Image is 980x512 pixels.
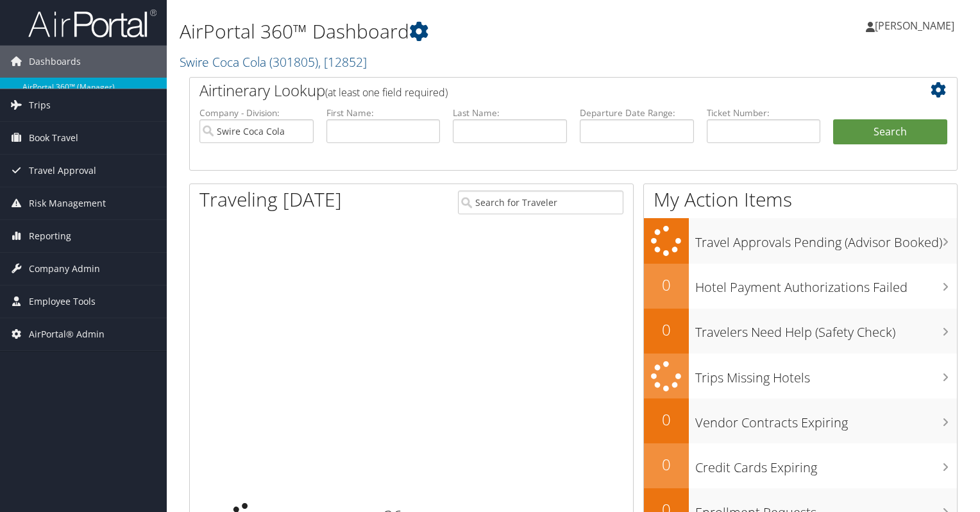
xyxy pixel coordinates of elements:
[29,187,106,219] span: Risk Management
[269,53,318,71] span: ( 301805 )
[644,264,957,309] a: 0Hotel Payment Authorizations Failed
[866,6,967,45] a: [PERSON_NAME]
[875,19,954,33] span: [PERSON_NAME]
[180,18,705,45] h1: AirPortal 360™ Dashboard
[199,80,883,101] h2: Airtinerary Lookup
[29,155,96,187] span: Travel Approval
[695,452,957,477] h3: Credit Cards Expiring
[644,354,957,399] a: Trips Missing Hotels
[644,319,689,341] h2: 0
[580,107,694,119] label: Departure Date Range:
[453,107,567,119] label: Last Name:
[29,253,100,285] span: Company Admin
[326,107,441,119] label: First Name:
[458,191,623,214] input: Search for Traveler
[29,318,105,350] span: AirPortal® Admin
[644,218,957,264] a: Travel Approvals Pending (Advisor Booked)
[180,53,367,71] a: Swire Coca Cola
[29,220,71,252] span: Reporting
[29,89,51,121] span: Trips
[318,53,367,71] span: , [ 12852 ]
[29,46,81,78] span: Dashboards
[29,286,96,318] span: Employee Tools
[695,317,957,341] h3: Travelers Need Help (Safety Check)
[695,272,957,296] h3: Hotel Payment Authorizations Failed
[644,454,689,475] h2: 0
[644,409,689,431] h2: 0
[644,274,689,296] h2: 0
[644,309,957,354] a: 0Travelers Need Help (Safety Check)
[833,119,947,145] button: Search
[199,107,314,119] label: Company - Division:
[695,227,957,252] h3: Travel Approvals Pending (Advisor Booked)
[644,186,957,213] h1: My Action Items
[644,443,957,488] a: 0Credit Cards Expiring
[29,122,78,154] span: Book Travel
[28,8,156,38] img: airportal-logo.png
[325,85,448,99] span: (at least one field required)
[695,407,957,432] h3: Vendor Contracts Expiring
[199,186,342,213] h1: Traveling [DATE]
[707,107,821,119] label: Ticket Number:
[644,398,957,443] a: 0Vendor Contracts Expiring
[695,363,957,387] h3: Trips Missing Hotels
